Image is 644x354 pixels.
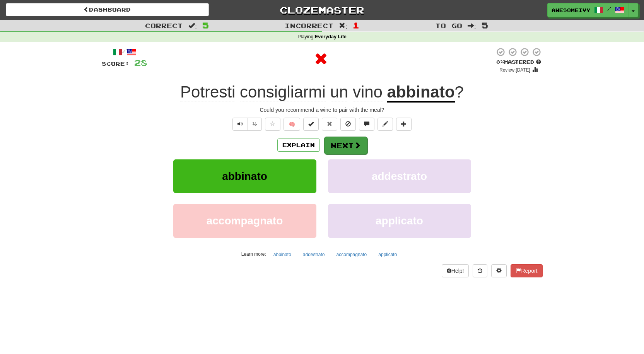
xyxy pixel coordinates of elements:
[202,21,209,30] span: 5
[315,34,347,39] strong: Everyday Life
[134,58,147,67] span: 28
[102,47,147,57] div: /
[340,118,356,131] button: Ignore sentence (alt+i)
[328,204,471,238] button: applicato
[324,137,367,154] button: Next
[376,215,423,227] span: applicato
[353,83,383,101] span: vino
[328,159,471,193] button: addestrato
[322,118,337,131] button: Reset to 0% Mastered (alt+r)
[607,6,611,12] span: /
[220,3,424,17] a: Clozemaster
[180,83,235,101] span: Potresti
[339,22,347,29] span: :
[455,83,464,101] span: ?
[499,67,530,73] small: Review: [DATE]
[387,83,455,103] u: abbinato
[330,83,348,101] span: un
[231,118,262,131] div: Text-to-speech controls
[372,170,427,182] span: addestrato
[396,118,412,131] button: Add to collection (alt+a)
[303,118,319,131] button: Set this sentence to 100% Mastered (alt+m)
[378,118,393,131] button: Edit sentence (alt+d)
[547,3,629,17] a: awesomeivy /
[241,251,266,257] small: Learn more:
[552,7,590,14] span: awesomeivy
[482,21,488,30] span: 5
[6,3,209,16] a: Dashboard
[511,264,542,277] button: Report
[495,59,543,66] div: Mastered
[442,264,469,277] button: Help!
[359,118,374,131] button: Discuss sentence (alt+u)
[240,83,326,101] span: consigliarmi
[353,21,359,30] span: 1
[232,118,248,131] button: Play sentence audio (ctl+space)
[299,249,329,260] button: addestrato
[435,22,462,29] span: To go
[374,249,401,260] button: applicato
[145,22,183,29] span: Correct
[496,59,504,65] span: 0 %
[173,204,316,238] button: accompagnato
[468,22,476,29] span: :
[207,215,283,227] span: accompagnato
[332,249,371,260] button: accompagnato
[222,170,267,182] span: abbinato
[265,118,280,131] button: Favorite sentence (alt+f)
[285,22,333,29] span: Incorrect
[284,118,300,131] button: 🧠
[473,264,487,277] button: Round history (alt+y)
[173,159,316,193] button: abbinato
[102,106,543,114] div: Could you recommend a wine to pair with the meal?
[188,22,197,29] span: :
[277,139,320,152] button: Explain
[269,249,296,260] button: abbinato
[102,60,130,67] span: Score:
[248,118,262,131] button: ½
